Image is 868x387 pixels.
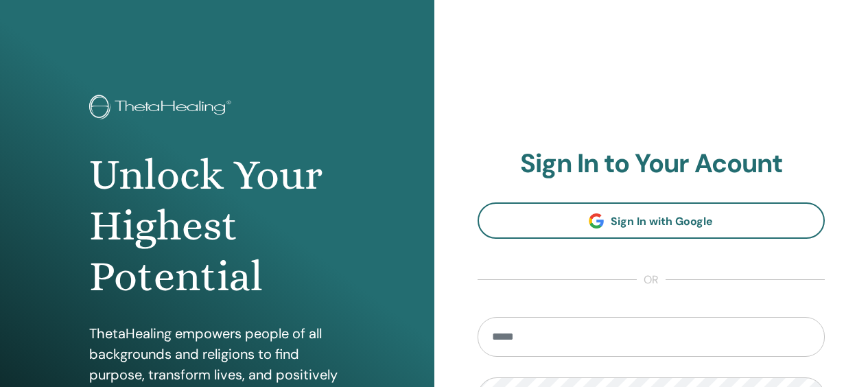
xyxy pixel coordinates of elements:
h2: Sign In to Your Acount [478,148,825,180]
h1: Unlock Your Highest Potential [89,150,344,303]
a: Sign In with Google [478,202,825,239]
span: Sign In with Google [611,214,713,228]
span: or [637,272,666,288]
